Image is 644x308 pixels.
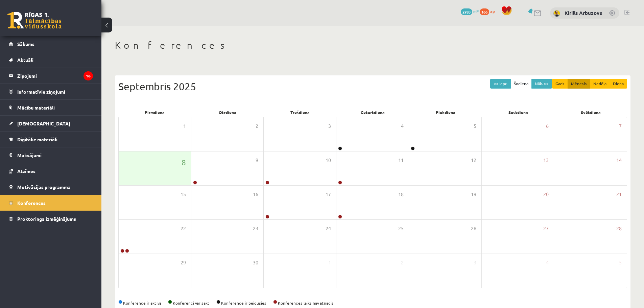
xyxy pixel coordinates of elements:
a: [DEMOGRAPHIC_DATA] [9,116,93,131]
div: Svētdiena [554,108,627,117]
span: 166 [480,8,489,15]
div: Sestdiena [482,108,554,117]
span: 21 [616,191,622,198]
span: 3 [328,122,331,130]
span: Mācību materiāli [17,104,55,111]
a: Mācību materiāli [9,100,93,115]
span: 25 [398,225,404,232]
a: Ziņojumi16 [9,68,93,84]
span: Atzīmes [17,168,35,174]
a: Sākums [9,36,93,52]
span: Aktuāli [17,57,33,63]
span: xp [490,8,495,14]
span: Sākums [17,41,34,47]
span: 6 [546,122,549,130]
span: 26 [471,225,476,232]
span: Konferences [17,200,46,206]
span: 3 [474,259,476,266]
div: Ceturtdiena [336,108,409,117]
button: << Iepr. [490,79,511,89]
a: Motivācijas programma [9,179,93,195]
span: 1 [328,259,331,266]
span: 9 [256,157,258,164]
h1: Konferences [115,40,630,51]
a: Maksājumi [9,147,93,163]
legend: Maksājumi [17,147,93,163]
a: Konferences [9,195,93,211]
span: 24 [326,225,331,232]
button: Diena [610,79,627,89]
span: Motivācijas programma [17,184,71,190]
span: 16 [253,191,258,198]
a: Informatīvie ziņojumi [9,84,93,99]
a: Atzīmes [9,163,93,179]
button: Nedēļa [590,79,610,89]
a: Digitālie materiāli [9,132,93,147]
legend: Ziņojumi [17,68,93,84]
span: 4 [546,259,549,266]
span: 1 [183,122,186,130]
span: 19 [471,191,476,198]
span: 8 [182,157,186,168]
span: 4 [401,122,404,130]
span: 18 [398,191,404,198]
span: 2 [256,122,258,130]
span: 30 [253,259,258,266]
a: Proktoringa izmēģinājums [9,211,93,227]
a: Rīgas 1. Tālmācības vidusskola [7,12,62,29]
span: Proktoringa izmēģinājums [17,216,76,222]
span: 5 [474,122,476,130]
span: 14 [616,157,622,164]
span: 15 [181,191,186,198]
button: Šodiena [510,79,532,89]
span: 12 [471,157,476,164]
a: Aktuāli [9,52,93,68]
span: 29 [181,259,186,266]
a: Kirills Arbuzovs [565,9,602,16]
div: Septembris 2025 [118,79,627,94]
span: Digitālie materiāli [17,136,57,142]
div: Konference ir aktīva Konferenci var sākt Konference ir beigusies Konferences laiks nav atnācis [118,300,627,306]
span: 11 [398,157,404,164]
a: 2783 mP [461,8,479,14]
legend: Informatīvie ziņojumi [17,84,93,99]
span: [DEMOGRAPHIC_DATA] [17,120,70,126]
span: 20 [543,191,549,198]
span: 2783 [461,8,472,15]
div: Otrdiena [191,108,264,117]
span: 17 [326,191,331,198]
span: 2 [401,259,404,266]
a: 166 xp [480,8,498,14]
button: Gads [552,79,568,89]
span: 23 [253,225,258,232]
i: 16 [84,71,93,80]
span: 13 [543,157,549,164]
span: 28 [616,225,622,232]
span: mP [473,8,479,14]
button: Mēnesis [568,79,590,89]
button: Nāk. >> [531,79,552,89]
span: 22 [181,225,186,232]
div: Piekdiena [409,108,482,117]
span: 10 [326,157,331,164]
span: 27 [543,225,549,232]
span: 7 [619,122,622,130]
img: Kirills Arbuzovs [553,10,560,17]
span: 5 [619,259,622,266]
div: Trešdiena [264,108,336,117]
div: Pirmdiena [118,108,191,117]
